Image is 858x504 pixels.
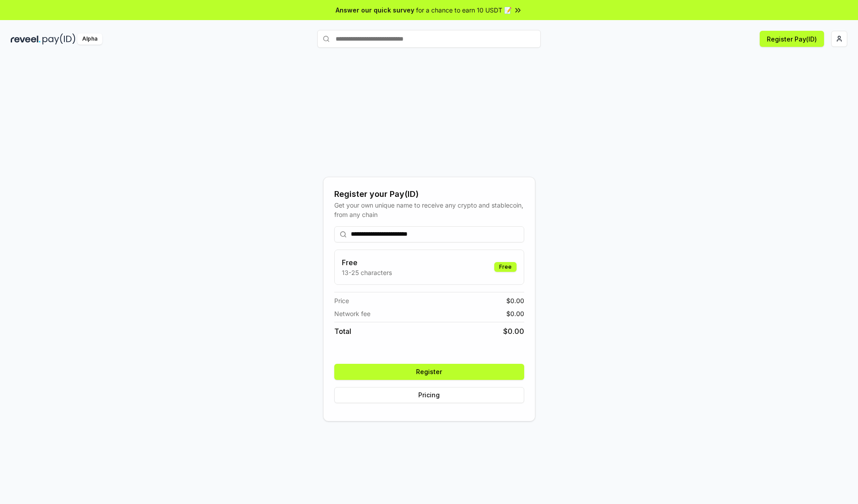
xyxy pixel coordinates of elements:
[334,364,524,380] button: Register
[42,33,76,45] img: pay_id
[342,257,392,268] h3: Free
[416,5,512,15] span: for a chance to earn 10 USDT 📝
[342,268,392,277] p: 13-25 characters
[334,200,524,219] div: Get your own unique name to receive any crypto and stablecoin, from any chain
[506,309,524,318] span: $ 0.00
[334,296,349,305] span: Price
[334,309,370,318] span: Network fee
[336,5,414,15] span: Answer our quick survey
[11,33,41,45] img: reveel_dark
[494,262,517,272] div: Free
[334,188,524,200] div: Register your Pay(ID)
[506,296,524,305] span: $ 0.00
[760,31,824,47] button: Register Pay(ID)
[334,387,524,403] button: Pricing
[334,326,351,337] span: Total
[503,326,524,337] span: $ 0.00
[77,33,102,45] div: Alpha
